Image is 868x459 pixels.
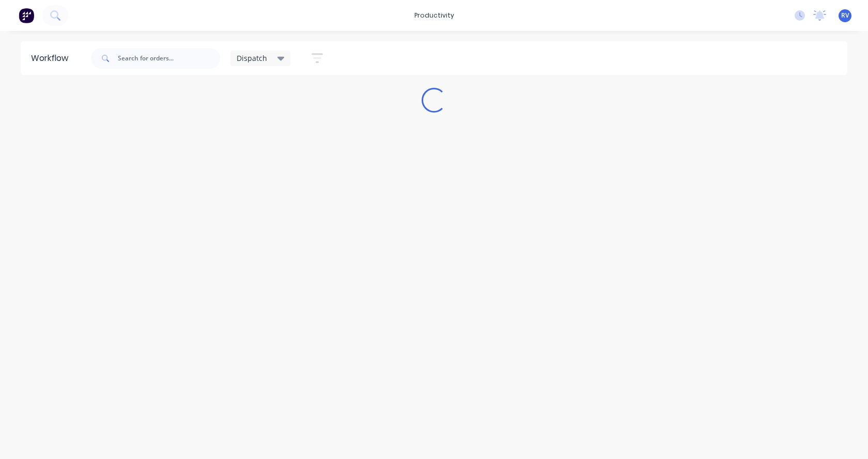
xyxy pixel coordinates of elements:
img: Factory [19,8,34,23]
div: productivity [409,8,459,23]
input: Search for orders... [118,48,220,69]
div: Workflow [31,52,73,65]
span: Dispatch [237,53,267,64]
span: RV [841,11,849,20]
